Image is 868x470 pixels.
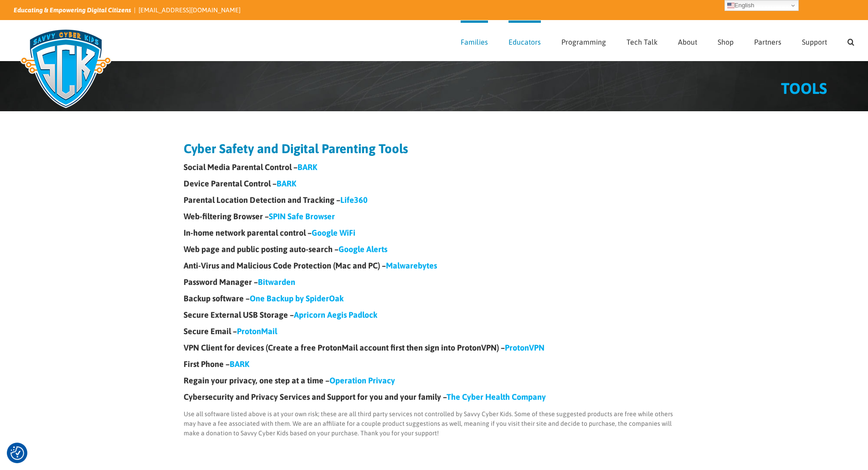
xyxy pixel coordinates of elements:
[258,277,295,287] a: Bitwarden
[184,180,685,188] h4: Device Parental Control –
[184,163,685,171] h4: Social Media Parental Control –
[184,229,685,237] h4: In-home network parental control –
[139,6,241,14] a: [EMAIL_ADDRESS][DOMAIN_NAME]
[447,392,546,402] a: The Cyber Health Company
[184,262,685,270] h4: Anti-Virus and Malicious Code Protection (Mac and PC) –
[678,38,697,46] span: About
[508,21,541,61] a: Educators
[678,21,697,61] a: About
[184,311,685,319] h4: Secure External USB Storage –
[339,244,387,254] a: Google Alerts
[14,6,131,14] i: Educating & Empowering Digital Citizens
[10,446,24,460] button: Consent Preferences
[754,21,781,61] a: Partners
[561,21,606,61] a: Programming
[184,344,685,352] h4: VPN Client for devices (Create a free ProtonMail account first then sign into ProtonVPN) –
[508,38,541,46] span: Educators
[184,393,685,401] h4: Cybersecurity and Privacy Services and Support for you and your family –
[718,38,734,46] span: Shop
[627,21,657,61] a: Tech Talk
[386,261,437,270] a: Malwarebytes
[184,294,685,303] h4: Backup software –
[802,21,827,61] a: Support
[277,179,296,188] a: BARK
[14,23,118,114] img: Savvy Cyber Kids Logo
[718,21,734,61] a: Shop
[184,245,685,253] h4: Web page and public posting auto-search –
[627,38,657,46] span: Tech Talk
[184,409,685,438] p: Use all software listed above is at your own risk; these are all third party services not control...
[561,38,606,46] span: Programming
[461,21,488,61] a: Families
[10,446,24,460] img: Revisit consent button
[250,294,344,303] a: One Backup by SpiderOak
[727,2,734,9] img: en
[802,38,827,46] span: Support
[294,310,377,320] a: Apricorn Aegis Padlock
[184,196,685,204] h4: Parental Location Detection and Tracking –
[269,212,335,221] a: SPIN Safe Browser
[230,359,249,369] a: BARK
[298,162,317,172] a: BARK
[312,228,355,238] a: Google WiFi
[754,38,781,46] span: Partners
[329,376,395,385] a: Operation Privacy
[184,212,685,221] h4: Web-filtering Browser –
[340,195,368,205] a: Life360
[184,376,395,385] strong: Regain your privacy, one step at a time –
[847,21,854,61] a: Search
[505,343,544,352] a: ProtonVPN
[184,278,685,286] h4: Password Manager –
[184,327,685,336] h4: Secure Email –
[461,38,488,46] span: Families
[781,79,827,97] span: TOOLS
[237,326,277,336] a: ProtonMail
[461,21,854,61] nav: Main Menu
[184,142,685,155] h2: Cyber Safety and Digital Parenting Tools
[184,360,685,368] h4: First Phone –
